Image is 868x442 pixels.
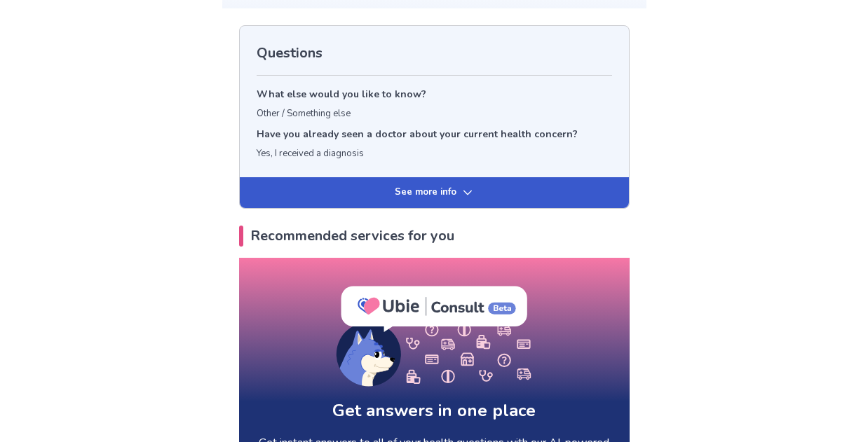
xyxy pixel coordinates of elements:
[332,398,536,423] h1: Get answers in one place
[257,43,612,64] h2: Questions
[395,186,473,200] button: See more info
[395,186,456,200] p: See more info
[257,127,612,141] p: Have you already seen a doctor about your current health concern?
[336,286,532,387] img: AI Chat Illustration
[257,87,612,102] p: What else would you like to know?
[239,226,630,247] h2: Recommended services for you
[257,147,612,161] p: Yes, I received a diagnosis
[257,107,612,121] p: Other / Something else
